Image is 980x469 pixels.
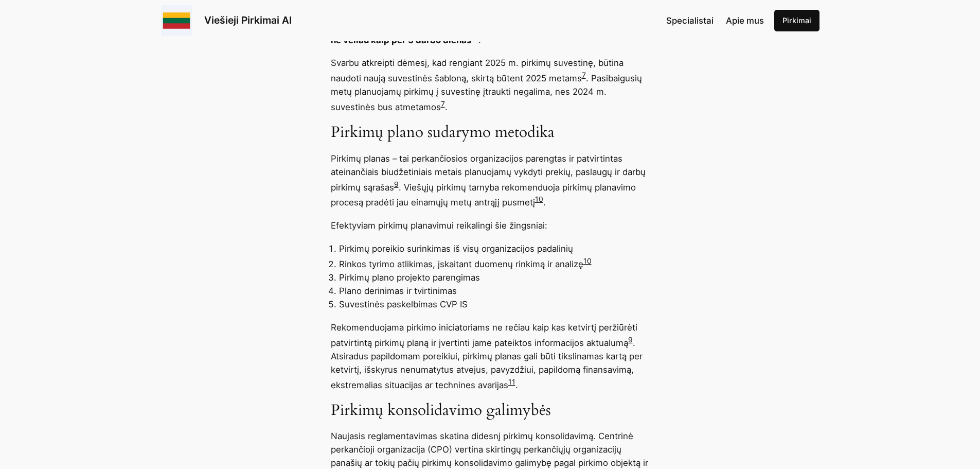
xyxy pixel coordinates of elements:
[774,10,819,31] a: Pirkimai
[508,377,515,386] a: 11
[339,298,650,311] li: Suvestinės paskelbimas CVP IS
[339,255,650,271] li: Rinkos tyrimo atlikimas, įskaitant duomenų rinkimą ir analizę
[628,335,633,344] a: 9
[339,242,650,255] li: Pirkimų poreikio surinkimas iš visų organizacijos padalinių
[726,15,764,26] span: Apie mus
[331,124,650,142] h3: Pirkimų plano sudarymo metodika
[582,71,586,79] a: 7
[331,56,650,113] p: Svarbu atkreipti dėmesį, kad rengiant 2025 m. pirkimų suvestinę, būtina naudoti naują suvestinės ...
[331,152,650,209] p: Pirkimų planas – tai perkančiosios organizacijos parengtas ir patvirtintas ateinančiais biudžetin...
[394,180,399,188] a: 9
[161,5,192,36] img: Viešieji pirkimai logo
[583,256,592,265] a: 10
[204,14,292,26] a: Viešieji Pirkimai AI
[441,99,445,108] a: 7
[666,14,764,27] nav: Navigation
[535,195,543,203] a: 10
[331,402,650,420] h3: Pirkimų konsolidavimo galimybės
[331,321,650,391] p: Rekomenduojama pirkimo iniciatoriams ne rečiau kaip kas ketvirtį peržiūrėti patvirtintą pirkimų p...
[339,271,650,284] li: Pirkimų plano projekto parengimas
[726,14,764,27] a: Apie mus
[331,219,650,232] p: Efektyviam pirkimų planavimui reikalingi šie žingsniai:
[666,14,714,27] a: Specialistai
[339,284,650,298] li: Plano derinimas ir tvirtinimas
[666,15,714,26] span: Specialistai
